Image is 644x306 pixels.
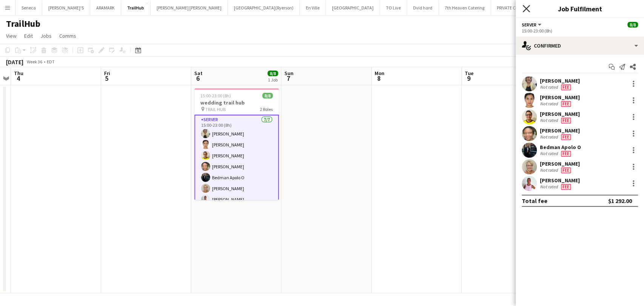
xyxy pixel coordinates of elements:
[522,28,638,34] div: 15:00-23:00 (8h)
[559,84,572,90] div: Crew has different fees then in role
[13,74,23,83] span: 4
[561,85,571,90] span: Fee
[407,0,439,15] button: Dvid hard
[14,70,23,77] span: Thu
[522,22,543,28] button: SERVER
[42,0,90,15] button: [PERSON_NAME]'S
[464,74,473,83] span: 9
[200,93,231,98] span: 15:00-23:00 (8h)
[193,74,203,83] span: 6
[516,4,644,14] h3: Job Fulfilment
[375,70,384,77] span: Mon
[268,77,278,83] div: 1 Job
[300,0,326,15] button: En Ville
[491,0,535,15] button: PRIVATE CLIENTS
[561,184,571,190] span: Fee
[59,32,76,39] span: Comms
[516,37,644,55] div: Confirmed
[326,0,380,15] button: [GEOGRAPHIC_DATA]
[21,31,36,41] a: Edit
[608,197,632,205] div: $1 292.00
[284,70,294,77] span: Sun
[151,0,228,15] button: [PERSON_NAME] [PERSON_NAME]
[540,160,580,167] div: [PERSON_NAME]
[260,106,273,112] span: 2 Roles
[6,18,40,29] h1: TrailHub
[561,151,571,157] span: Fee
[121,0,151,15] button: TrailHub
[540,177,580,184] div: [PERSON_NAME]
[6,32,17,39] span: View
[439,0,491,15] button: 7th Heaven Catering
[6,58,23,66] div: [DATE]
[465,70,473,77] span: Tue
[540,84,559,90] div: Not rated
[283,74,294,83] span: 7
[373,74,384,83] span: 8
[380,0,407,15] button: TO Live
[47,59,55,65] div: EDT
[559,184,572,190] div: Crew has different fees then in role
[540,111,580,117] div: [PERSON_NAME]
[561,168,571,173] span: Fee
[103,74,110,83] span: 5
[522,22,536,28] span: SERVER
[24,32,33,39] span: Edit
[205,106,226,112] span: TRAIL HUB
[540,101,559,107] div: Not rated
[559,151,572,157] div: Crew has different fees then in role
[104,70,110,77] span: Fri
[561,134,571,140] span: Fee
[56,31,79,41] a: Comms
[540,144,581,151] div: Bedman Apolo O
[262,93,273,98] span: 8/8
[540,77,580,84] div: [PERSON_NAME]
[559,101,572,107] div: Crew has different fees then in role
[540,167,559,173] div: Not rated
[194,99,279,106] h3: wedding trail hub
[37,31,55,41] a: Jobs
[540,134,559,140] div: Not rated
[540,127,580,134] div: [PERSON_NAME]
[25,59,44,65] span: Week 36
[90,0,121,15] button: ARAMARK
[561,118,571,123] span: Fee
[540,94,580,101] div: [PERSON_NAME]
[559,117,572,123] div: Crew has different fees then in role
[194,88,279,200] app-job-card: 15:00-23:00 (8h)8/8wedding trail hub TRAIL HUB2 RolesSERVER7/715:00-23:00 (8h)[PERSON_NAME][PERSO...
[561,101,571,107] span: Fee
[228,0,300,15] button: [GEOGRAPHIC_DATA](Ryerson)
[194,70,203,77] span: Sat
[627,22,638,28] span: 8/8
[540,184,559,190] div: Not rated
[3,31,20,41] a: View
[40,32,52,39] span: Jobs
[540,151,559,157] div: Not rated
[522,197,547,205] div: Total fee
[540,117,559,123] div: Not rated
[194,115,279,208] app-card-role: SERVER7/715:00-23:00 (8h)[PERSON_NAME][PERSON_NAME][PERSON_NAME][PERSON_NAME]Bedman Apolo O[PERSO...
[267,71,278,76] span: 8/8
[15,0,42,15] button: Seneca
[559,167,572,173] div: Crew has different fees then in role
[559,134,572,140] div: Crew has different fees then in role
